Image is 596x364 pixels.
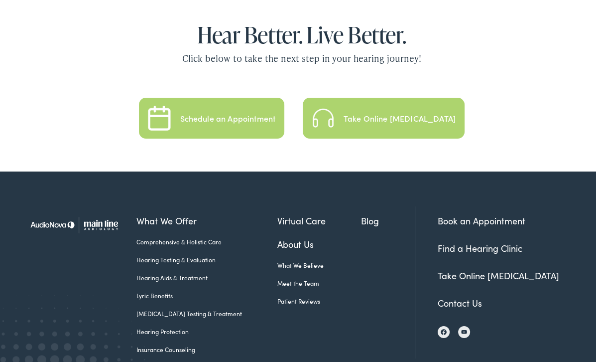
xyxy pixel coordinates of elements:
a: Lyric Benefits [136,289,277,298]
a: Hearing Protection [136,325,277,334]
a: What We Offer [136,211,277,225]
a: Find a Hearing Clinic [438,239,522,252]
a: Blog [361,211,414,225]
img: Take an Online Hearing Test [311,103,336,128]
a: About Us [277,235,361,248]
a: Hearing Testing & Evaluation [136,253,277,262]
div: Schedule an Appointment [180,112,275,120]
img: Main Line Audiology [24,204,128,241]
a: Contact Us [438,294,482,307]
a: Take an Online Hearing Test Take Online [MEDICAL_DATA] [303,95,465,136]
a: Virtual Care [277,211,361,225]
a: Hearing Aids & Treatment [136,271,277,280]
a: Meet the Team [277,276,361,285]
img: Schedule an Appointment [147,103,172,128]
a: Insurance Counseling [136,343,277,352]
img: Facebook icon, indicating the presence of the site or brand on the social media platform. [441,327,447,333]
a: Schedule an Appointment Schedule an Appointment [139,95,284,136]
a: Take Online [MEDICAL_DATA] [438,267,559,279]
img: YouTube [461,327,467,332]
a: [MEDICAL_DATA] Testing & Treatment [136,307,277,316]
a: Patient Reviews [277,294,361,303]
a: What We Believe [277,258,361,267]
div: Take Online [MEDICAL_DATA] [344,112,456,120]
a: Comprehensive & Holistic Care [136,235,277,244]
a: Book an Appointment [438,212,525,224]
